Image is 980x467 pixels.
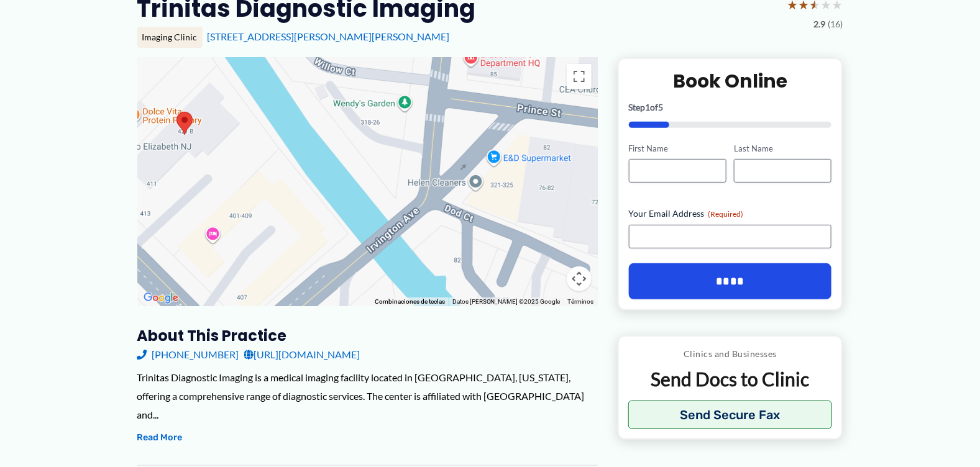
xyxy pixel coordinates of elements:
[137,27,203,48] div: Imaging Clinic
[628,367,833,391] p: Send Docs to Clinic
[628,401,833,429] button: Send Secure Fax
[734,143,831,155] label: Last Name
[140,290,181,306] img: Google
[629,69,832,93] h2: Book Online
[140,290,181,306] a: Abre esta zona en Google Maps (se abre en una nueva ventana)
[708,209,744,219] span: (Required)
[628,346,833,362] p: Clinics and Businesses
[244,345,360,364] a: [URL][DOMAIN_NAME]
[814,16,826,32] span: 2.9
[659,102,664,112] span: 5
[568,298,594,305] a: Términos (se abre en una nueva pestaña)
[137,430,183,445] button: Read More
[137,345,239,364] a: [PHONE_NUMBER]
[208,30,450,42] a: [STREET_ADDRESS][PERSON_NAME][PERSON_NAME]
[137,368,598,424] div: Trinitas Diagnostic Imaging is a medical imaging facility located in [GEOGRAPHIC_DATA], [US_STATE...
[629,143,726,155] label: First Name
[137,326,598,345] h3: About this practice
[567,64,592,89] button: Cambiar a la vista en pantalla completa
[452,298,561,305] span: Datos [PERSON_NAME] ©2025 Google
[828,16,843,32] span: (16)
[646,102,651,112] span: 1
[629,103,832,112] p: Step of
[375,297,445,306] button: Combinaciones de teclas
[629,207,832,220] label: Your Email Address
[567,266,592,291] button: Controles de visualización del mapa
